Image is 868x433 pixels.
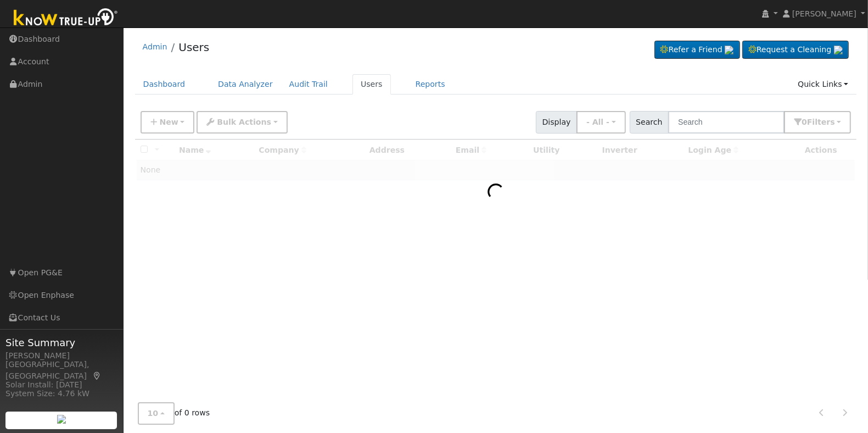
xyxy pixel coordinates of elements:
a: Users [352,74,391,95]
button: 10 [138,402,175,425]
div: System Size: 4.76 kW [5,388,117,399]
a: Admin [143,42,167,51]
a: Quick Links [789,74,856,95]
a: Refer a Friend [654,41,740,59]
span: s [830,118,835,126]
span: Search [630,111,669,134]
div: Solar Install: [DATE] [5,379,117,391]
input: Search [668,111,785,134]
button: Bulk Actions [197,111,287,134]
span: Bulk Actions [217,118,271,126]
a: Dashboard [135,74,194,95]
a: Audit Trail [281,74,336,95]
button: New [141,111,195,134]
a: Users [178,41,209,54]
img: Know True-Up [8,6,124,31]
span: Display [536,111,577,134]
span: Site Summary [5,335,117,350]
button: - All - [576,111,626,134]
img: retrieve [725,46,733,54]
img: retrieve [57,415,66,424]
span: New [159,118,178,126]
img: retrieve [834,46,843,54]
span: 10 [148,409,159,418]
a: Data Analyzer [210,74,281,95]
a: Reports [407,74,453,95]
button: 0Filters [784,111,851,134]
span: of 0 rows [138,402,210,425]
span: Filter [807,118,835,126]
div: [GEOGRAPHIC_DATA], [GEOGRAPHIC_DATA] [5,359,117,382]
div: [PERSON_NAME] [5,350,117,362]
span: [PERSON_NAME] [792,9,856,18]
a: Map [92,371,102,380]
a: Request a Cleaning [742,41,849,59]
